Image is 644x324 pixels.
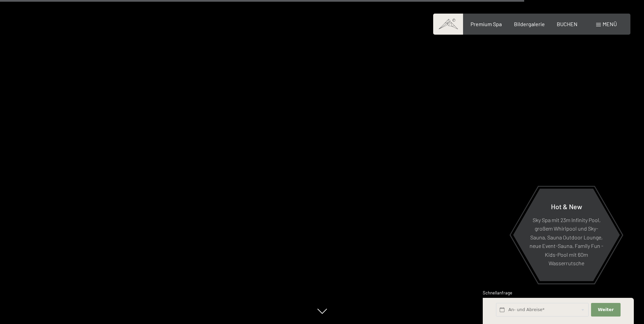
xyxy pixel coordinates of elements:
a: BUCHEN [557,21,577,27]
span: Menü [603,21,617,27]
span: Schnellanfrage [483,290,512,295]
span: Hot & New [551,202,582,210]
a: Premium Spa [471,21,502,27]
p: Sky Spa mit 23m Infinity Pool, großem Whirlpool und Sky-Sauna, Sauna Outdoor Lounge, neue Event-S... [530,215,603,268]
a: Hot & New Sky Spa mit 23m Infinity Pool, großem Whirlpool und Sky-Sauna, Sauna Outdoor Lounge, ne... [513,188,620,282]
a: Bildergalerie [514,21,545,27]
span: Weiter [598,307,614,313]
button: Weiter [591,303,620,317]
